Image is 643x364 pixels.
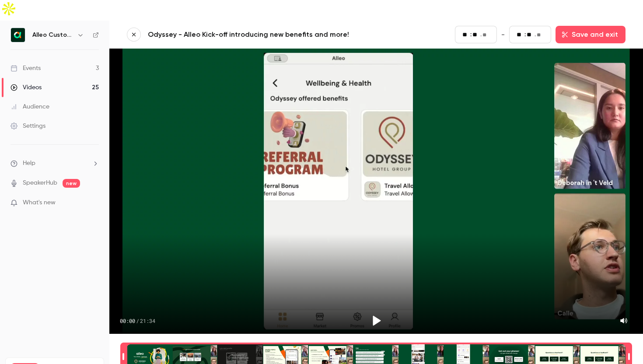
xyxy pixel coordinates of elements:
span: What's new [23,198,56,207]
button: Play [366,310,387,331]
button: Mute [615,312,633,329]
input: seconds [527,30,534,39]
span: 00:00 [120,317,135,324]
div: Audience [10,102,49,111]
span: 21:34 [140,317,155,324]
span: . [480,30,482,39]
span: : [524,30,526,39]
div: Events [10,64,41,73]
input: minutes [517,30,524,39]
fieldset: 21:34.34 [509,26,551,43]
span: new [63,179,80,188]
input: minutes [462,30,469,39]
div: 00:00 [120,317,155,324]
span: : [470,30,472,39]
div: Settings [10,122,45,130]
span: / [136,317,139,324]
span: - [501,29,505,40]
a: Odyssey - Alleo Kick-off introducing new benefits and more! [148,29,358,40]
fieldset: 00:00.00 [455,26,497,43]
input: seconds [472,30,479,39]
section: Video player [109,49,643,334]
input: milliseconds [537,30,544,40]
button: Save and exit [556,26,626,43]
img: Alleo Customer Success [11,28,25,42]
a: SpeakerHub [23,178,57,188]
span: Help [23,159,35,168]
iframe: Noticeable Trigger [88,199,99,207]
li: help-dropdown-opener [10,159,99,168]
div: Videos [10,83,42,92]
h6: Alleo Customer Success [32,31,73,39]
span: . [535,30,536,39]
input: milliseconds [482,30,489,40]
